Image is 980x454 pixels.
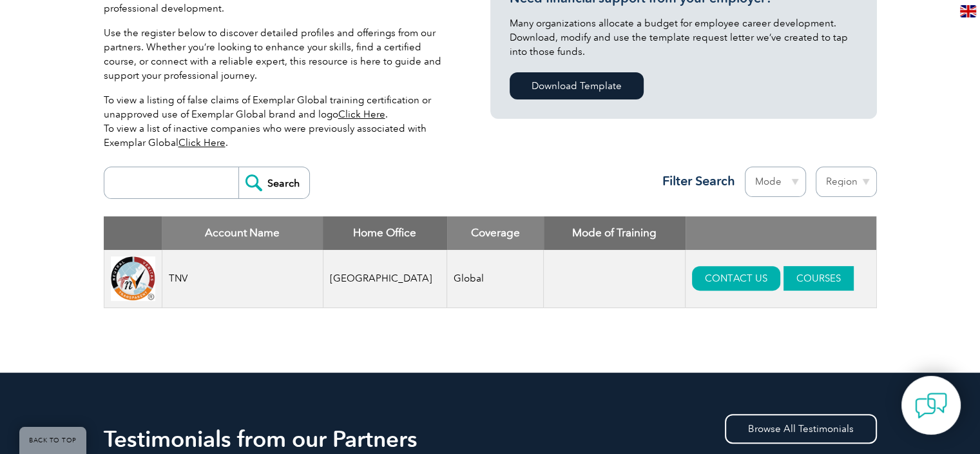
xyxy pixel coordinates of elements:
p: Many organizations allocate a budget for employee career development. Download, modify and use th... [510,16,858,59]
th: Account Name: activate to sort column descending [162,216,323,250]
td: Global [447,250,544,308]
h3: Filter Search [655,173,735,189]
img: en [960,5,976,17]
a: CONTACT US [692,266,780,291]
p: To view a listing of false claims of Exemplar Global training certification or unapproved use of ... [104,93,452,150]
th: Coverage: activate to sort column ascending [447,216,544,250]
td: [GEOGRAPHIC_DATA] [323,250,447,308]
a: Click Here [178,137,226,149]
img: contact-chat.png [915,389,947,422]
input: Search [238,167,309,198]
p: Use the register below to discover detailed profiles and offerings from our partners. Whether you... [104,26,452,83]
th: Mode of Training: activate to sort column ascending [544,216,686,250]
a: Click Here [338,108,385,120]
a: Download Template [510,72,644,99]
th: Home Office: activate to sort column ascending [323,216,447,250]
img: 292a24ac-d9bc-ea11-a814-000d3a79823d-logo.png [111,256,155,301]
th: : activate to sort column ascending [686,216,876,250]
a: COURSES [783,266,854,291]
h2: Testimonials from our Partners [104,429,877,449]
a: BACK TO TOP [19,427,86,454]
a: Browse All Testimonials [725,414,877,444]
td: TNV [162,250,323,308]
